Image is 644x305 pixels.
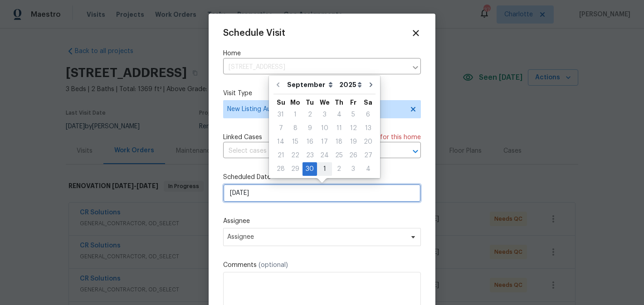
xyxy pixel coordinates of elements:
[317,136,332,148] div: 17
[273,121,288,135] div: Sun Sep 07 2025
[346,121,361,135] div: Fri Sep 12 2025
[302,149,317,162] div: Tue Sep 23 2025
[350,99,356,106] abbr: Friday
[346,135,361,149] div: Fri Sep 19 2025
[273,108,288,121] div: Sun Aug 31 2025
[302,149,317,162] div: 23
[273,163,288,175] div: 28
[302,163,317,175] div: 30
[223,133,262,142] span: Linked Cases
[409,145,422,158] button: Open
[290,99,300,106] abbr: Monday
[361,135,376,149] div: Sat Sep 20 2025
[227,233,405,241] span: Assignee
[273,136,288,148] div: 14
[337,78,364,92] select: Year
[306,99,314,106] abbr: Tuesday
[317,121,332,135] div: Wed Sep 10 2025
[223,49,421,58] label: Home
[285,78,337,92] select: Month
[346,122,361,135] div: 12
[227,105,404,114] span: New Listing Audit
[223,261,421,270] label: Comments
[273,162,288,176] div: Sun Sep 28 2025
[361,149,376,162] div: Sat Sep 27 2025
[223,29,285,38] span: Schedule Visit
[346,136,361,148] div: 19
[317,122,332,135] div: 10
[411,28,421,38] span: Close
[317,162,332,176] div: Wed Oct 01 2025
[223,217,421,226] label: Assignee
[364,76,378,94] button: Go to next month
[302,108,317,121] div: Tue Sep 02 2025
[320,99,330,106] abbr: Wednesday
[346,163,361,175] div: 3
[332,163,346,175] div: 2
[361,136,376,148] div: 20
[259,262,288,268] span: (optional)
[346,108,361,121] div: Fri Sep 05 2025
[302,162,317,176] div: Tue Sep 30 2025
[317,108,332,121] div: 3
[288,108,302,121] div: 1
[273,149,288,162] div: Sun Sep 21 2025
[302,122,317,135] div: 9
[223,144,395,158] input: Select cases
[361,162,376,176] div: Sat Oct 04 2025
[332,122,346,135] div: 11
[361,108,376,121] div: Sat Sep 06 2025
[273,135,288,149] div: Sun Sep 14 2025
[302,108,317,121] div: 2
[317,108,332,121] div: Wed Sep 03 2025
[361,122,376,135] div: 13
[361,163,376,175] div: 4
[302,121,317,135] div: Tue Sep 09 2025
[332,136,346,148] div: 18
[288,149,302,162] div: 22
[346,108,361,121] div: 5
[288,122,302,135] div: 8
[288,121,302,135] div: Mon Sep 08 2025
[332,149,346,162] div: 25
[332,162,346,176] div: Thu Oct 02 2025
[223,173,421,182] label: Scheduled Date
[271,76,285,94] button: Go to previous month
[223,184,421,202] input: M/D/YYYY
[364,99,372,106] abbr: Saturday
[288,108,302,121] div: Mon Sep 01 2025
[273,108,288,121] div: 31
[332,108,346,121] div: Thu Sep 04 2025
[317,135,332,149] div: Wed Sep 17 2025
[346,149,361,162] div: 26
[288,135,302,149] div: Mon Sep 15 2025
[332,135,346,149] div: Thu Sep 18 2025
[361,149,376,162] div: 27
[223,60,407,74] input: Enter in an address
[317,149,332,162] div: 24
[317,163,332,175] div: 1
[277,99,285,106] abbr: Sunday
[288,162,302,176] div: Mon Sep 29 2025
[273,122,288,135] div: 7
[332,121,346,135] div: Thu Sep 11 2025
[346,149,361,162] div: Fri Sep 26 2025
[335,99,343,106] abbr: Thursday
[223,89,421,98] label: Visit Type
[288,163,302,175] div: 29
[273,149,288,162] div: 21
[302,135,317,149] div: Tue Sep 16 2025
[361,121,376,135] div: Sat Sep 13 2025
[288,136,302,148] div: 15
[346,162,361,176] div: Fri Oct 03 2025
[288,149,302,162] div: Mon Sep 22 2025
[361,108,376,121] div: 6
[332,149,346,162] div: Thu Sep 25 2025
[332,108,346,121] div: 4
[302,136,317,148] div: 16
[317,149,332,162] div: Wed Sep 24 2025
